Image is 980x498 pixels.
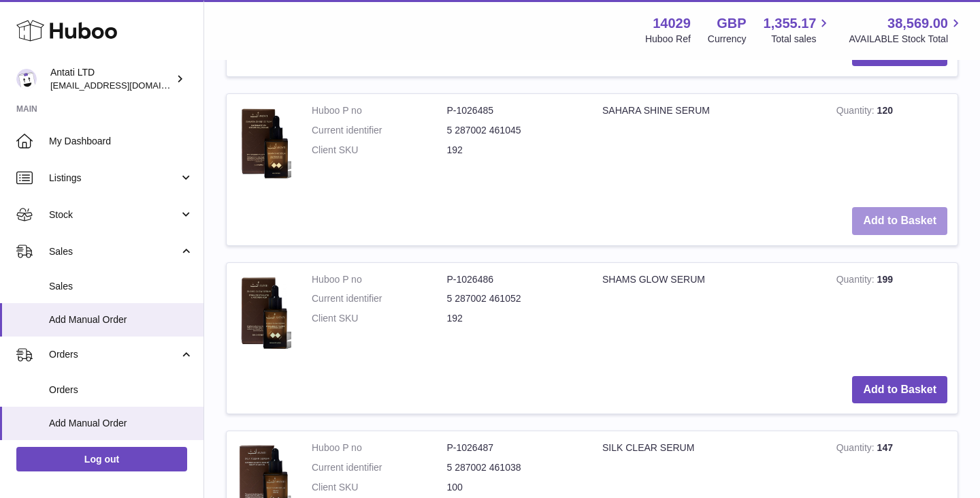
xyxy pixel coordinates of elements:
[836,274,877,288] strong: Quantity
[49,208,179,221] span: Stock
[312,104,447,117] dt: Huboo P no
[312,124,447,137] dt: Current identifier
[50,66,173,92] div: Antati LTD
[49,384,193,396] span: Orders
[592,263,826,366] td: SHAMS GLOW SERUM
[447,481,583,494] dd: 100
[49,172,179,185] span: Listings
[237,273,291,352] img: SHAMS GLOW SERUM
[764,14,832,46] a: 1,355.17 Total sales
[826,94,958,197] td: 120
[447,461,583,474] dd: 5 287002 461038
[645,33,691,46] div: Huboo Ref
[717,14,746,33] strong: GBP
[592,94,826,197] td: SAHARA SHINE SERUM
[312,144,447,157] dt: Client SKU
[312,292,447,305] dt: Current identifier
[852,207,947,235] button: Add to Basket
[849,14,964,46] a: 38,569.00 AVAILABLE Stock Total
[447,273,583,286] dd: P-1026486
[447,104,583,117] dd: P-1026485
[708,33,747,46] div: Currency
[16,69,37,89] img: toufic@antatiskin.com
[887,14,948,33] span: 38,569.00
[49,135,193,148] span: My Dashboard
[771,33,832,46] span: Total sales
[836,105,877,119] strong: Quantity
[312,461,447,474] dt: Current identifier
[49,280,193,293] span: Sales
[852,376,947,404] button: Add to Basket
[312,273,447,286] dt: Huboo P no
[312,312,447,325] dt: Client SKU
[50,80,200,91] span: [EMAIL_ADDRESS][DOMAIN_NAME]
[49,313,193,326] span: Add Manual Order
[447,292,583,305] dd: 5 287002 461052
[764,14,817,33] span: 1,355.17
[49,245,179,258] span: Sales
[312,481,447,494] dt: Client SKU
[49,417,193,430] span: Add Manual Order
[16,447,187,471] a: Log out
[447,441,583,454] dd: P-1026487
[826,263,958,366] td: 199
[836,442,877,456] strong: Quantity
[237,104,291,183] img: SAHARA SHINE SERUM
[849,33,964,46] span: AVAILABLE Stock Total
[447,312,583,325] dd: 192
[653,14,691,33] strong: 14029
[49,348,179,361] span: Orders
[312,441,447,454] dt: Huboo P no
[447,144,583,157] dd: 192
[447,124,583,137] dd: 5 287002 461045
